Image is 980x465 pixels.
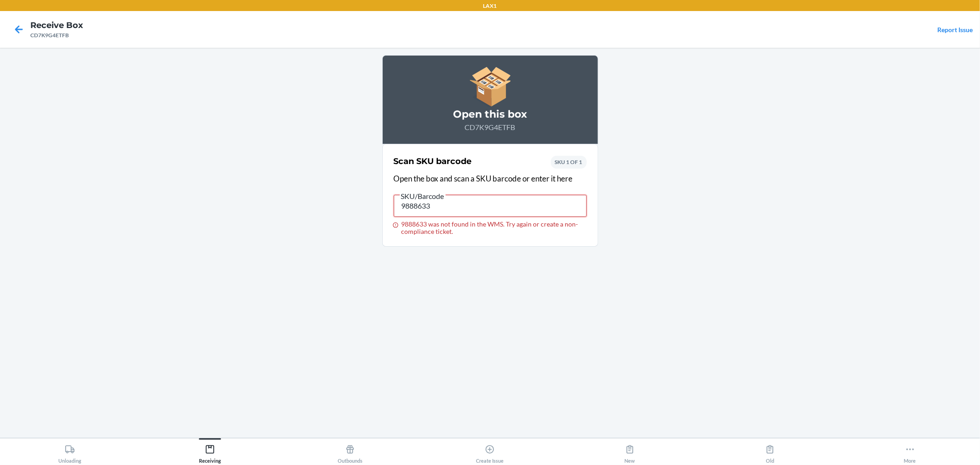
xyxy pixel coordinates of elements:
[394,107,587,122] h3: Open this box
[937,26,973,34] a: Report Issue
[483,2,497,10] p: LAX1
[476,441,504,464] div: Create Issue
[394,173,587,185] p: Open the box and scan a SKU barcode or enter it here
[625,441,635,464] div: New
[140,438,280,464] button: Receiving
[280,438,420,464] button: Outbounds
[555,158,583,166] p: SKU 1 OF 1
[700,438,840,464] button: Old
[30,31,83,40] div: CD7K9G4ETFB
[394,122,587,133] p: CD7K9G4ETFB
[765,441,775,464] div: Old
[199,441,221,464] div: Receiving
[400,192,446,201] span: SKU/Barcode
[904,441,916,464] div: More
[394,221,587,235] div: 9888633 was not found in the WMS. Try again or create a non-compliance ticket.
[840,438,980,464] button: More
[394,155,472,167] h2: Scan SKU barcode
[560,438,700,464] button: New
[394,195,587,217] input: SKU/Barcode 9888633 was not found in the WMS. Try again or create a non-compliance ticket.
[30,19,83,31] h4: Receive Box
[58,441,81,464] div: Unloading
[420,438,560,464] button: Create Issue
[338,441,363,464] div: Outbounds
